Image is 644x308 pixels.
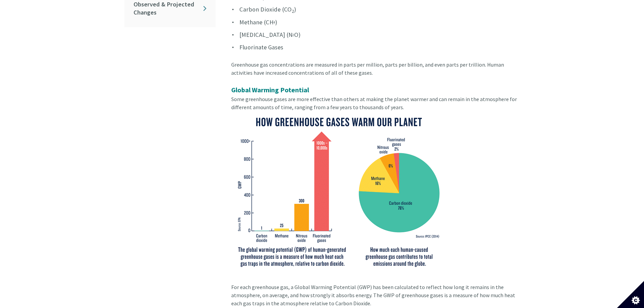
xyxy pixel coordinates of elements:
button: Set cookie preferences [617,281,644,308]
img: GHG-IPCC-(1).png [231,111,446,272]
strong: Global Warming Potential [231,86,309,94]
sup: 2 [292,33,294,37]
li: Fluorinate Gases [231,42,520,52]
li: Carbon Dioxide (CO ) [231,4,520,14]
sub: 2 [292,8,294,14]
li: [MEDICAL_DATA] (N O) [231,30,520,40]
span: Some greenhouse gases are more effective than others at making the planet warmer and can remain i... [231,96,517,111]
div: Greenhouse gas concentrations are measured in parts per million, parts per billion, and even part... [231,61,520,85]
sup: 4 [273,20,275,25]
li: Methane (CH ) [231,17,520,27]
